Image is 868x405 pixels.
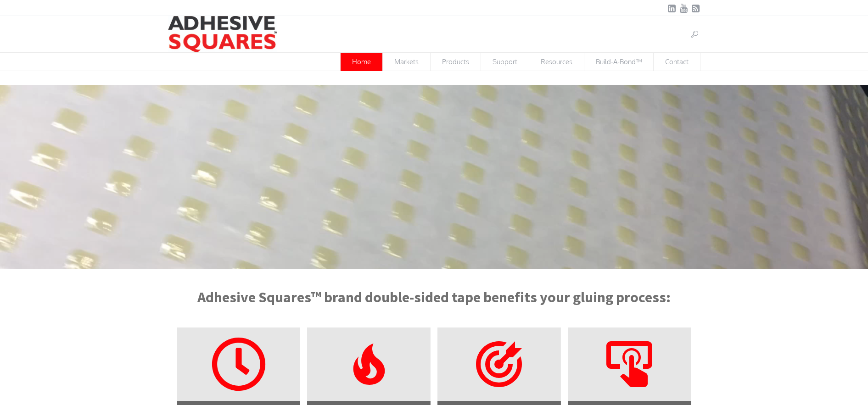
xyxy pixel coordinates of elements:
[584,53,653,71] span: Build-A-Bond™
[679,4,689,13] a: YouTube
[481,53,529,71] span: Support
[197,288,671,306] strong: Adhesive Squares™ brand double-sided tape benefits your gluing process:
[168,16,278,52] img: Adhesive Squares™
[431,53,481,71] span: Products
[584,53,654,71] a: Build-A-Bond™
[481,53,529,71] a: Support
[691,4,700,13] a: RSSFeed
[667,4,677,13] a: LinkedIn
[341,53,382,71] span: Home
[383,53,430,71] span: Markets
[529,53,584,71] span: Resources
[654,53,700,71] span: Contact
[340,53,383,71] a: Home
